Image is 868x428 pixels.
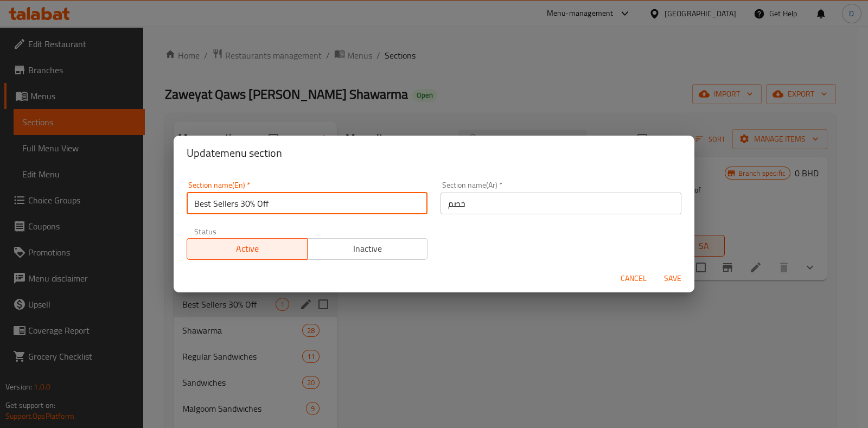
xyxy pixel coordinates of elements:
span: Save [660,272,686,285]
button: Active [187,238,308,260]
input: Please enter section name(ar) [441,193,681,214]
button: Inactive [307,238,428,260]
button: Save [655,269,690,289]
span: Inactive [312,241,424,257]
input: Please enter section name(en) [187,193,427,214]
span: Active [192,241,303,257]
button: Cancel [616,269,651,289]
span: Cancel [621,272,647,285]
h2: Update menu section [187,144,681,162]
